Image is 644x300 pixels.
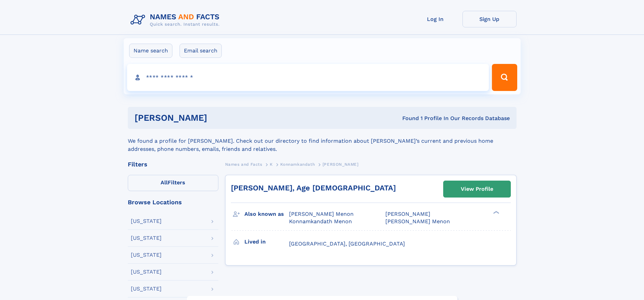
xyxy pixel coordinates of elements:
[180,44,222,58] label: Email search
[127,64,489,91] input: search input
[492,210,500,215] div: ❯
[131,218,162,224] div: [US_STATE]
[131,269,162,275] div: [US_STATE]
[305,115,510,122] div: Found 1 Profile In Our Records Database
[131,235,162,241] div: [US_STATE]
[270,160,273,168] a: K
[492,64,517,91] button: Search Button
[289,211,354,217] span: [PERSON_NAME] Menon
[128,161,218,167] div: Filters
[323,162,359,167] span: [PERSON_NAME]
[244,236,289,248] h3: Lived in
[135,114,305,122] h1: [PERSON_NAME]
[231,184,396,192] a: [PERSON_NAME], Age [DEMOGRAPHIC_DATA]
[161,179,168,186] span: All
[280,160,315,168] a: Konnamkandath
[244,208,289,220] h3: Also known as
[385,218,450,225] span: [PERSON_NAME] Menon
[131,252,162,258] div: [US_STATE]
[461,181,493,197] div: View Profile
[444,181,510,197] a: View Profile
[131,286,162,292] div: [US_STATE]
[128,11,225,29] img: Logo Names and Facts
[280,162,315,167] span: Konnamkandath
[128,175,218,191] label: Filters
[462,11,517,27] a: Sign Up
[128,199,218,205] div: Browse Locations
[129,44,172,58] label: Name search
[408,11,462,27] a: Log In
[289,240,405,247] span: [GEOGRAPHIC_DATA], [GEOGRAPHIC_DATA]
[225,160,262,168] a: Names and Facts
[270,162,273,167] span: K
[385,211,430,217] span: [PERSON_NAME]
[289,218,352,225] span: Konnamkandath Menon
[128,129,517,153] div: We found a profile for [PERSON_NAME]. Check out our directory to find information about [PERSON_N...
